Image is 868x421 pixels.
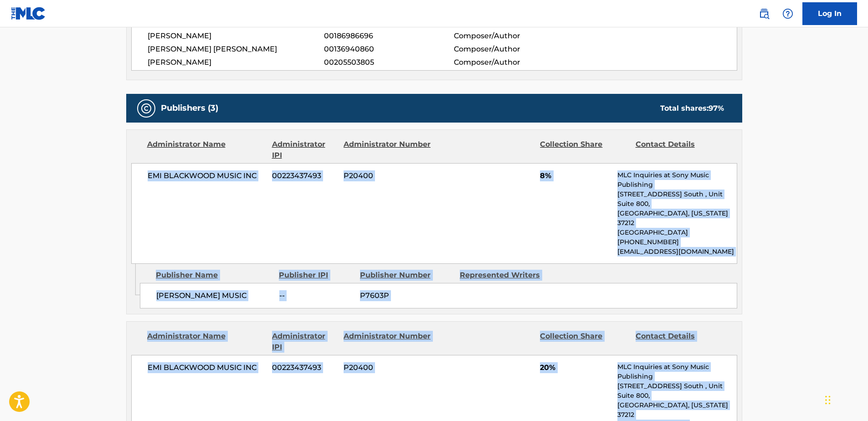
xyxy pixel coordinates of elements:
[636,139,724,161] div: Contact Details
[540,331,628,353] div: Collection Share
[141,103,152,114] img: Publishers
[617,400,736,420] p: [GEOGRAPHIC_DATA], [US_STATE] 37212
[617,228,736,237] p: [GEOGRAPHIC_DATA]
[324,44,453,55] span: 00136940860
[161,103,218,113] h5: Publishers (3)
[822,377,868,421] iframe: Chat Widget
[617,381,736,400] p: [STREET_ADDRESS] South , Unit Suite 800,
[344,362,432,373] span: P20400
[454,44,572,55] span: Composer/Author
[759,8,770,19] img: search
[460,270,553,281] div: Represented Writers
[540,139,628,161] div: Collection Share
[755,5,773,23] a: Public Search
[802,2,857,25] a: Log In
[272,331,337,353] div: Administrator IPI
[272,170,337,181] span: 00223437493
[344,170,432,181] span: P20400
[279,290,353,301] span: --
[272,362,337,373] span: 00223437493
[272,139,337,161] div: Administrator IPI
[617,170,736,190] p: MLC Inquiries at Sony Music Publishing
[279,270,353,281] div: Publisher IPI
[344,139,432,161] div: Administrator Number
[148,31,324,41] span: [PERSON_NAME]
[324,57,453,68] span: 00205503805
[454,31,572,41] span: Composer/Author
[779,5,797,23] div: Help
[148,362,266,373] span: EMI BLACKWOOD MUSIC INC
[540,362,611,373] span: 20%
[360,270,453,281] div: Publisher Number
[147,331,265,353] div: Administrator Name
[636,331,724,353] div: Contact Details
[617,362,736,381] p: MLC Inquiries at Sony Music Publishing
[617,190,736,209] p: [STREET_ADDRESS] South , Unit Suite 800,
[148,57,324,68] span: [PERSON_NAME]
[344,331,432,353] div: Administrator Number
[156,290,272,301] span: [PERSON_NAME] MUSIC
[617,237,736,247] p: [PHONE_NUMBER]
[709,104,724,113] span: 97 %
[540,170,611,181] span: 8%
[454,57,572,68] span: Composer/Author
[148,44,324,55] span: [PERSON_NAME] [PERSON_NAME]
[11,7,46,20] img: MLC Logo
[825,386,831,414] div: Drag
[156,270,272,281] div: Publisher Name
[660,103,724,114] div: Total shares:
[360,290,453,301] span: P7603P
[324,31,453,41] span: 00186986696
[617,247,736,257] p: [EMAIL_ADDRESS][DOMAIN_NAME]
[782,8,793,19] img: help
[147,139,265,161] div: Administrator Name
[148,170,266,181] span: EMI BLACKWOOD MUSIC INC
[617,209,736,228] p: [GEOGRAPHIC_DATA], [US_STATE] 37212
